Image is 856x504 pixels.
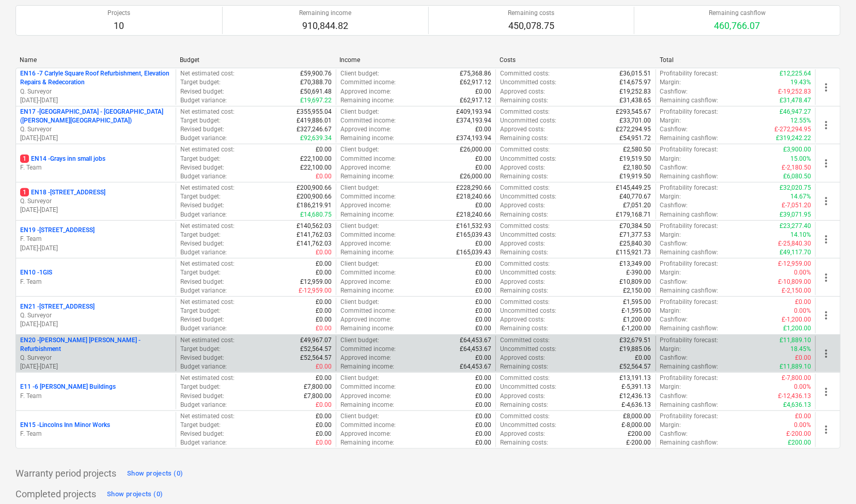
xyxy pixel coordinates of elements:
[500,231,556,239] p: Uncommitted costs :
[180,108,235,116] p: Net estimated cost :
[500,315,545,324] p: Approved costs :
[20,163,172,172] p: F. Team
[456,222,491,231] p: £161,532.93
[660,78,681,87] p: Margin :
[297,201,332,210] p: £186,219.91
[620,192,651,201] p: £40,770.67
[340,222,379,231] p: Client budget :
[795,298,811,307] p: £0.00
[300,96,332,105] p: £19,697.22
[20,320,172,329] p: [DATE] - [DATE]
[107,9,130,18] p: Projects
[340,116,396,125] p: Committed income :
[475,201,491,210] p: £0.00
[660,239,688,248] p: Cashflow :
[820,81,832,94] span: more_vert
[660,108,719,116] p: Profitability forecast :
[340,298,379,307] p: Client budget :
[297,239,332,248] p: £141,762.03
[660,96,719,105] p: Remaining cashflow :
[500,201,545,210] p: Approved costs :
[660,116,681,125] p: Margin :
[500,259,550,268] p: Committed costs :
[782,315,811,324] p: £-1,200.00
[475,155,491,163] p: £0.00
[790,231,811,239] p: 14.10%
[620,96,651,105] p: £31,438.65
[624,201,651,210] p: £7,051.20
[20,108,172,125] p: EN17 - [GEOGRAPHIC_DATA] - [GEOGRAPHIC_DATA] ([PERSON_NAME][GEOGRAPHIC_DATA])
[660,324,719,333] p: Remaining cashflow :
[709,20,766,32] p: 460,766.07
[660,315,688,324] p: Cashflow :
[180,116,221,125] p: Target budget :
[316,248,332,257] p: £0.00
[124,465,185,482] button: Show projects (0)
[616,210,651,219] p: £179,168.71
[340,336,379,345] p: Client budget :
[783,145,811,154] p: £3,900.00
[620,116,651,125] p: £33,701.00
[180,286,227,295] p: Budget variance :
[782,286,811,295] p: £-2,150.00
[460,172,491,181] p: £26,000.00
[316,172,332,181] p: £0.00
[107,488,163,500] div: Show projects (0)
[780,210,811,219] p: £39,071.95
[316,145,332,154] p: £0.00
[340,78,396,87] p: Committed income :
[780,108,811,116] p: £46,947.27
[456,231,491,239] p: £165,039.43
[20,392,172,401] p: F. Team
[20,155,172,172] div: 1EN14 -Grays inn small jobsF. Team
[340,69,379,78] p: Client budget :
[340,192,396,201] p: Committed income :
[20,311,172,320] p: Q. Surveyor
[20,56,172,64] div: Name
[340,286,394,295] p: Remaining income :
[20,96,172,105] p: [DATE] - [DATE]
[500,155,556,163] p: Uncommitted costs :
[627,268,651,277] p: £-390.00
[180,248,227,257] p: Budget variance :
[660,192,681,201] p: Margin :
[500,116,556,125] p: Uncommitted costs :
[297,184,332,192] p: £200,900.66
[300,78,332,87] p: £70,388.70
[20,421,110,430] p: EN15 - Lincolns Inn Minor Works
[20,155,29,163] span: 1
[20,244,172,253] p: [DATE] - [DATE]
[783,172,811,181] p: £6,080.50
[475,324,491,333] p: £0.00
[180,125,224,134] p: Revised budget :
[20,383,172,400] div: E11 -6 [PERSON_NAME] BuildingsF. Team
[660,231,681,239] p: Margin :
[340,163,391,172] p: Approved income :
[180,345,221,354] p: Target budget :
[620,222,651,231] p: £70,384.50
[460,145,491,154] p: £26,000.00
[508,20,554,32] p: 450,078.75
[500,145,550,154] p: Committed costs :
[778,259,811,268] p: £-12,959.00
[660,172,719,181] p: Remaining cashflow :
[180,298,235,307] p: Net estimated cost :
[20,336,172,354] p: EN20 - [PERSON_NAME] [PERSON_NAME] - Refurbishment
[180,278,224,286] p: Revised budget :
[180,315,224,324] p: Revised budget :
[660,268,681,277] p: Margin :
[180,222,235,231] p: Net estimated cost :
[620,78,651,87] p: £14,675.97
[622,324,651,333] p: £-1,200.00
[782,201,811,210] p: £-7,051.20
[500,56,651,64] div: Costs
[297,231,332,239] p: £141,762.03
[340,56,492,64] div: Income
[660,210,719,219] p: Remaining cashflow :
[340,125,391,134] p: Approved income :
[340,145,379,154] p: Client budget :
[456,248,491,257] p: £165,039.43
[340,239,391,248] p: Approved income :
[340,87,391,96] p: Approved income :
[180,307,221,315] p: Target budget :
